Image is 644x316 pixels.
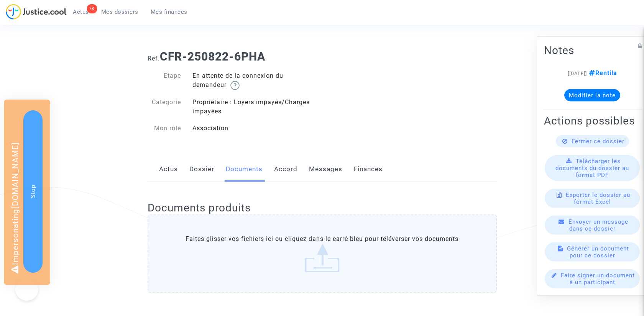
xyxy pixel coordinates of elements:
h2: Notes [544,43,641,57]
span: Faire signer un document à un participant [561,272,635,285]
div: Mon rôle [142,124,187,133]
span: Actus [73,8,89,15]
div: 7K [87,4,97,13]
h2: Actions possibles [544,114,641,127]
span: Télécharger les documents du dossier au format PDF [555,157,629,178]
b: CFR-250822-6PHA [160,50,265,63]
span: Ref. [148,55,160,62]
button: Stop [23,110,43,273]
a: Dossier [189,157,214,182]
div: Etape [142,71,187,90]
span: Fermer ce dossier [572,138,624,144]
a: 7KActus [67,6,95,18]
div: En attente de la connexion du demandeur [187,71,322,90]
a: Actus [159,157,178,182]
span: Envoyer un message dans ce dossier [568,218,628,232]
a: Accord [274,157,297,182]
div: Catégorie [142,98,187,116]
img: jc-logo.svg [6,4,67,20]
a: Messages [309,157,342,182]
a: Mes finances [145,6,194,18]
span: Générer un document pour ce dossier [567,245,629,259]
h2: Documents produits [148,201,497,214]
span: Mes finances [151,8,187,15]
span: [[DATE]] [568,70,587,76]
button: Modifier la note [564,89,620,101]
span: Exporter le dossier au format Excel [566,191,630,205]
span: Stop [30,185,36,198]
div: Association [187,124,322,133]
iframe: Help Scout Beacon - Open [15,278,38,301]
img: help.svg [230,81,240,90]
div: Impersonating [4,100,50,285]
div: Propriétaire : Loyers impayés/Charges impayées [187,98,322,116]
a: Mes dossiers [95,6,145,18]
a: Documents [226,157,263,182]
span: Rentila [587,69,617,76]
a: Finances [354,157,383,182]
span: Mes dossiers [101,8,138,15]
